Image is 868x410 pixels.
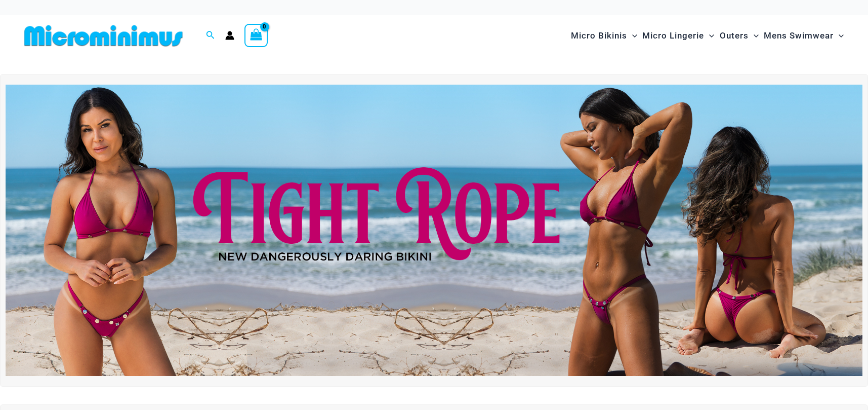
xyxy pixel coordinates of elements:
img: MM SHOP LOGO FLAT [20,24,187,47]
img: Tight Rope Pink Bikini [6,85,862,376]
a: Search icon link [206,29,215,42]
a: View Shopping Cart, empty [244,24,268,47]
a: OutersMenu ToggleMenu Toggle [717,20,761,51]
a: Account icon link [225,31,234,40]
a: Mens SwimwearMenu ToggleMenu Toggle [761,20,846,51]
span: Micro Bikinis [571,23,627,49]
span: Micro Lingerie [642,23,704,49]
span: Mens Swimwear [764,23,834,49]
span: Menu Toggle [834,23,844,49]
span: Menu Toggle [749,23,759,49]
nav: Site Navigation [567,19,848,53]
a: Micro BikinisMenu ToggleMenu Toggle [568,20,640,51]
span: Menu Toggle [627,23,637,49]
span: Menu Toggle [704,23,714,49]
a: Micro LingerieMenu ToggleMenu Toggle [640,20,717,51]
span: Outers [720,23,749,49]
